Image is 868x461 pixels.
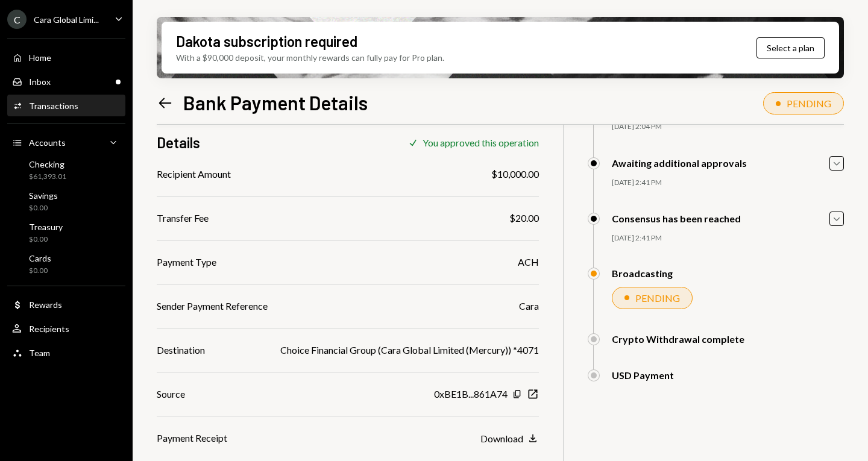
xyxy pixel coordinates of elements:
div: PENDING [635,292,680,304]
div: Sender Payment Reference [157,299,268,313]
div: $10,000.00 [491,167,539,181]
div: [DATE] 2:04 PM [612,122,844,132]
div: Team [29,348,50,358]
div: Checking [29,159,66,169]
div: $0.00 [29,203,58,213]
div: With a $90,000 deposit, your monthly rewards can fully pay for Pro plan. [176,51,444,64]
div: ACH [518,255,539,269]
div: [DATE] 2:41 PM [612,233,844,243]
a: Recipients [7,318,125,339]
a: Accounts [7,131,125,153]
div: Accounts [29,137,66,148]
a: Cards$0.00 [7,249,125,278]
h1: Bank Payment Details [183,90,368,114]
div: $0.00 [29,234,63,245]
div: Recipient Amount [157,167,231,181]
div: 0xBE1B...861A74 [434,387,508,401]
div: Rewards [29,299,62,310]
div: You approved this operation [423,137,539,148]
div: Transactions [29,101,78,111]
div: $0.00 [29,266,51,276]
div: Payment Receipt [157,431,227,445]
h3: Details [157,133,200,152]
div: Payment Type [157,255,216,269]
button: Download [480,432,539,445]
div: Inbox [29,77,51,87]
div: Cards [29,253,51,263]
div: Home [29,52,51,63]
div: Choice Financial Group (Cara Global Limited (Mercury)) *4071 [280,343,539,357]
div: Broadcasting [612,268,673,279]
div: Download [480,433,523,444]
a: Home [7,46,125,68]
a: Savings$0.00 [7,187,125,216]
a: Treasury$0.00 [7,218,125,247]
div: Recipients [29,324,69,334]
a: Rewards [7,293,125,315]
div: $61,393.01 [29,172,66,182]
div: Destination [157,343,205,357]
div: Savings [29,190,58,201]
div: USD Payment [612,369,674,381]
div: Treasury [29,222,63,232]
button: Select a plan [756,37,825,58]
div: C [7,10,27,29]
div: [DATE] 2:41 PM [612,178,844,188]
a: Checking$61,393.01 [7,155,125,184]
div: Source [157,387,185,401]
a: Team [7,342,125,363]
a: Transactions [7,95,125,116]
div: Cara Global Limi... [34,14,99,25]
div: Cara [519,299,539,313]
a: Inbox [7,71,125,92]
div: Crypto Withdrawal complete [612,333,744,345]
div: $20.00 [509,211,539,225]
div: Dakota subscription required [176,31,357,51]
div: Awaiting additional approvals [612,157,747,169]
div: Consensus has been reached [612,213,741,224]
div: PENDING [787,98,831,109]
div: Transfer Fee [157,211,209,225]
